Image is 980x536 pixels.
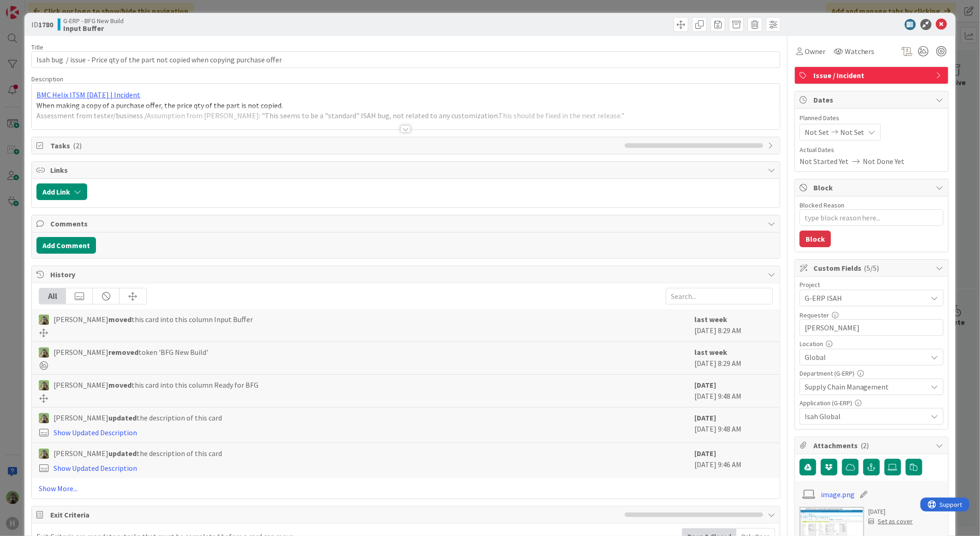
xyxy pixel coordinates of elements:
span: History [50,269,763,280]
b: [DATE] [694,380,716,390]
b: updated [108,413,137,422]
span: Not Set [805,127,829,138]
span: Not Set [840,127,865,138]
span: Attachments [813,440,932,451]
span: [PERSON_NAME] the description of this card [54,448,222,459]
span: Watchers [845,46,875,57]
span: [PERSON_NAME] this card into this column Ready for BFG [54,379,258,390]
b: moved [108,380,131,390]
span: Support [19,1,42,12]
span: Planned Dates [800,113,944,123]
span: ( 2 ) [860,441,869,450]
span: Links [50,164,763,176]
img: TT [39,413,49,423]
a: BMC Helix ITSM [DATE] | Incident [36,90,140,99]
div: [DATE] 8:29 AM [694,314,773,337]
b: last week [694,347,727,357]
b: 1780 [38,20,53,29]
span: ( 2 ) [73,141,82,150]
img: TT [39,347,49,358]
span: [PERSON_NAME] token 'BFG New Build' [54,347,208,358]
img: TT [39,380,49,390]
span: Not Started Yet [800,156,849,167]
label: Blocked Reason [800,201,844,209]
img: TT [39,315,49,325]
span: Exit Criteria [50,509,620,520]
b: last week [694,315,727,324]
div: [DATE] [869,507,913,517]
button: Block [800,231,831,247]
img: TT [39,449,49,459]
a: Show Updated Description [54,463,137,473]
div: [DATE] 8:29 AM [694,347,773,370]
div: [DATE] 9:48 AM [694,379,773,402]
b: Input Buffer [63,24,124,32]
b: removed [108,347,138,357]
input: type card name here... [31,51,780,68]
span: Global [805,352,927,363]
span: Actual Dates [800,145,944,155]
label: Title [31,43,43,51]
span: Custom Fields [813,262,932,274]
span: Not Done Yet [863,156,905,167]
span: When making a copy of a purchase offer, the price qty of the part is not copied. [36,101,283,110]
span: [PERSON_NAME] the description of this card [54,412,222,423]
span: G-ERP ISAH [805,292,923,305]
label: Requester [800,311,829,319]
div: [DATE] 9:46 AM [694,448,773,474]
button: Add Comment [36,237,96,254]
span: [PERSON_NAME] this card into this column Input Buffer [54,314,253,325]
span: Isah Global [805,411,927,422]
a: Show More... [39,483,773,494]
span: Tasks [50,140,620,151]
div: Project [800,281,944,288]
button: Add Link [36,183,87,200]
a: image.png [821,489,855,500]
b: moved [108,315,131,324]
span: G-ERP - BFG New Build [63,17,124,24]
span: ( 5/5 ) [864,263,879,273]
input: Search... [666,288,773,305]
a: Show Updated Description [54,428,137,437]
span: Block [813,182,932,193]
b: [DATE] [694,413,716,422]
div: All [39,288,66,304]
span: Supply Chain Management [805,381,927,392]
div: Set as cover [869,517,913,526]
span: Issue / Incident [813,70,932,81]
b: [DATE] [694,449,716,458]
div: Location [800,341,944,347]
b: updated [108,449,137,458]
span: Comments [50,218,763,229]
span: Description [31,75,63,83]
div: Application (G-ERP) [800,400,944,406]
span: Dates [813,94,932,105]
span: Owner [805,46,825,57]
div: [DATE] 9:48 AM [694,412,773,438]
div: Department (G-ERP) [800,370,944,377]
span: ID [31,19,53,30]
